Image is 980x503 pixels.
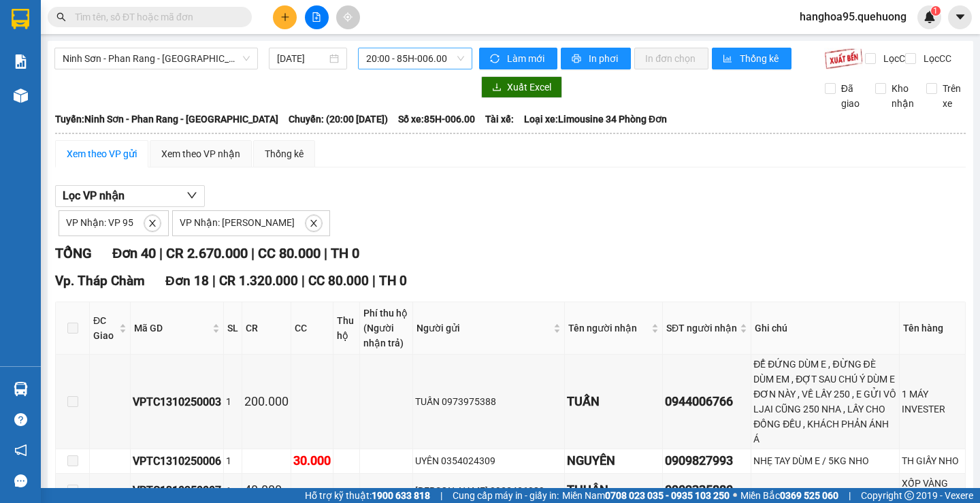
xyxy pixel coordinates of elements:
div: 0944006766 [665,392,749,411]
span: close [306,218,321,228]
div: TH GIẤY NHO [902,453,963,468]
button: aim [336,5,360,29]
span: file-add [312,12,321,22]
span: close [145,218,160,228]
div: 1 MÁY INVESTER [902,387,963,417]
td: VPTC1310250003 [131,355,224,449]
span: Miền Nam [562,488,730,503]
div: NHẸ TAY DÙM E / 5KG NHO [753,453,897,468]
span: question-circle [14,413,27,426]
button: syncLàm mới [479,48,557,69]
span: Lọc CC [918,51,953,66]
span: sync [490,54,502,65]
img: warehouse-icon [14,88,28,103]
span: bar-chart [723,54,734,65]
span: | [324,245,327,261]
span: CC 80.000 [258,245,321,261]
th: Ghi chú [751,302,900,355]
span: Trên xe [937,81,966,111]
span: Chuyến: (20:00 [DATE]) [289,112,388,127]
span: Lọc CR [878,51,913,66]
button: downloadXuất Excel [481,76,562,98]
span: TH 0 [331,245,359,261]
div: Xem theo VP gửi [67,146,137,161]
button: In đơn chọn [634,48,708,69]
span: TỔNG [55,245,92,261]
button: file-add [305,5,329,29]
span: | [440,488,442,503]
th: Phí thu hộ (Người nhận trả) [360,302,413,355]
span: In phơi [589,51,620,66]
span: | [251,245,255,261]
span: Cung cấp máy in - giấy in: [453,488,559,503]
span: Mã GD [134,321,210,336]
span: hanghoa95.quehuong [789,8,917,25]
span: VP Nhận: VP 95 [66,217,133,228]
div: [PERSON_NAME] 0933436089 [415,483,562,498]
th: Tên hàng [900,302,966,355]
td: TUẤN [565,355,663,449]
span: notification [14,444,27,457]
span: | [212,273,216,289]
td: 0944006766 [663,355,751,449]
img: solution-icon [14,54,28,69]
th: Thu hộ [333,302,360,355]
button: printerIn phơi [561,48,631,69]
span: Ninh Sơn - Phan Rang - Miền Tây [63,48,250,69]
td: 0909827993 [663,449,751,473]
input: 13/10/2025 [277,51,327,66]
span: plus [280,12,290,22]
span: Thống kê [740,51,781,66]
span: CR 2.670.000 [166,245,248,261]
span: CC 80.000 [308,273,369,289]
strong: 0369 525 060 [780,490,838,501]
div: 0902335880 [665,481,749,500]
span: ĐC Giao [93,313,116,343]
td: NGUYÊN [565,449,663,473]
div: THUẬN [567,481,660,500]
span: Đơn 18 [165,273,209,289]
div: 40.000 [244,481,289,500]
td: VPTC1310250006 [131,449,224,473]
button: plus [273,5,297,29]
img: icon-new-feature [924,11,936,23]
span: | [372,273,376,289]
th: SL [224,302,242,355]
div: 1 [226,453,240,468]
span: Hỗ trợ kỹ thuật: [305,488,430,503]
button: Lọc VP nhận [55,185,205,207]
div: TUẤN 0973975388 [415,394,562,409]
span: Đơn 40 [112,245,156,261]
span: ⚪️ [733,493,737,498]
span: Tài xế: [485,112,514,127]
span: Miền Bắc [740,488,838,503]
div: 1 [226,483,240,498]
span: Vp. Tháp Chàm [55,273,145,289]
input: Tìm tên, số ĐT hoặc mã đơn [75,10,235,25]
span: Người gửi [416,321,551,336]
div: Xem theo VP nhận [161,146,240,161]
span: SĐT người nhận [666,321,737,336]
span: Loại xe: Limousine 34 Phòng Đơn [524,112,667,127]
div: 200.000 [244,392,289,411]
div: ĐỂ ĐỨNG DÙM E , ĐỪNG ĐÈ DÙM EM , ĐỢT SAU CHÚ Ý DÙM E ĐƠN NÀY , VỀ LẤY 250 , E GỬI VÔ LJAI CŨNG 25... [753,357,897,447]
span: copyright [904,491,914,500]
span: Số xe: 85H-006.00 [398,112,475,127]
div: 1 [226,394,240,409]
b: Tuyến: Ninh Sơn - Phan Rang - [GEOGRAPHIC_DATA] [55,114,278,125]
span: Kho nhận [886,81,919,111]
div: UYÊN 0354024309 [415,453,562,468]
img: warehouse-icon [14,382,28,396]
span: | [301,273,305,289]
th: CC [291,302,333,355]
div: VPTC1310250003 [133,393,221,410]
span: search [56,12,66,22]
th: CR [242,302,291,355]
div: VPTC1310250006 [133,453,221,470]
span: VP Nhận: [PERSON_NAME] [180,217,295,228]
span: TH 0 [379,273,407,289]
span: | [849,488,851,503]
span: Tên người nhận [568,321,649,336]
span: caret-down [954,11,966,23]
span: down [186,190,197,201]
